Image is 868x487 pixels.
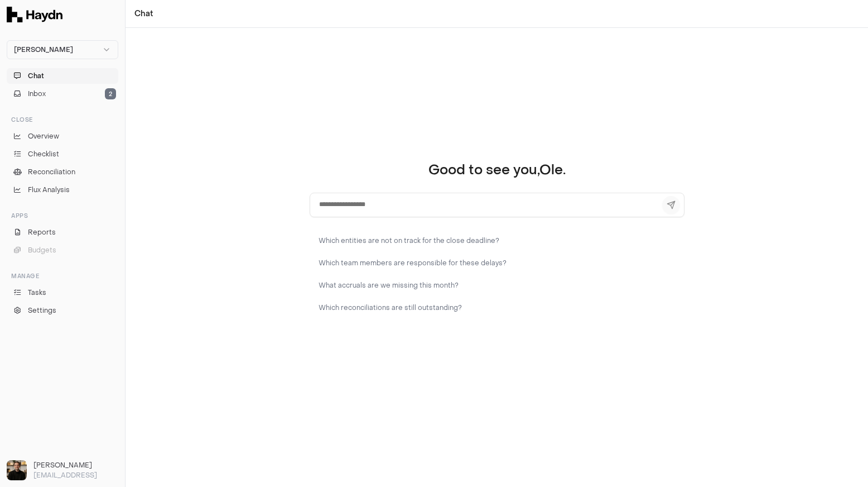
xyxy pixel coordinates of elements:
button: Which reconciliations are still outstanding? [310,298,684,318]
span: Reconciliation [28,167,75,177]
div: Manage [7,267,118,285]
span: Budgets [28,245,56,255]
span: [PERSON_NAME] [14,45,73,54]
span: Overview [28,131,59,141]
a: Overview [7,128,118,144]
div: Apps [7,207,118,225]
a: Settings [7,303,118,318]
button: What accruals are we missing this month? [310,275,684,295]
nav: breadcrumb [134,8,153,20]
a: Checklist [7,146,118,162]
span: Reports [28,227,56,237]
a: Tasks [7,285,118,300]
a: Reports [7,225,118,240]
span: Chat [28,71,44,81]
a: Flux Analysis [7,182,118,198]
button: [PERSON_NAME] [7,40,118,59]
a: Reconciliation [7,164,118,180]
span: Checklist [28,149,59,159]
img: Haydn Logo [7,7,62,22]
img: Ole Heine [7,460,27,480]
button: Inbox2 [7,86,118,102]
button: Budgets [7,242,118,258]
span: Inbox [28,89,46,99]
button: Chat [7,68,118,84]
h3: [PERSON_NAME] [33,460,118,470]
button: Which entities are not on track for the close deadline? [310,231,684,251]
button: Which team members are responsible for these delays? [310,253,684,273]
span: Settings [28,305,56,316]
p: [EMAIL_ADDRESS] [33,470,118,480]
div: Close [7,111,118,128]
h1: Good to see you, Ole . [310,161,684,179]
span: Tasks [28,288,46,298]
a: Chat [134,8,153,20]
span: Flux Analysis [28,185,70,195]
